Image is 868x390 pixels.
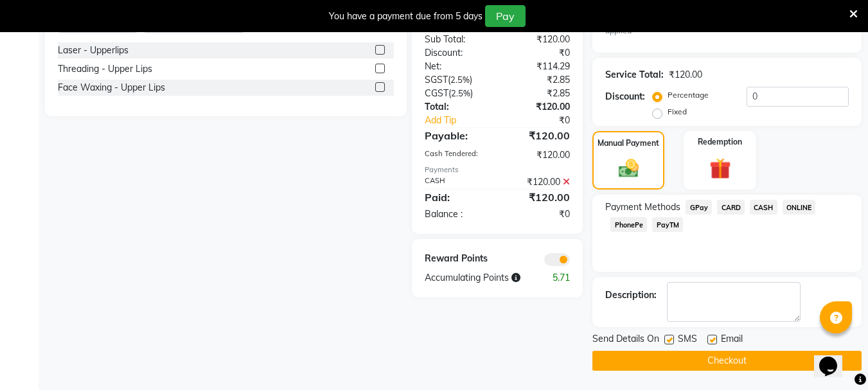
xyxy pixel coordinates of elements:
div: Reward Points [415,252,497,266]
span: CASH [750,200,777,215]
div: You have a payment due from 5 days [329,10,483,23]
span: SGST [425,74,448,85]
div: ₹114.29 [497,60,580,73]
div: Laser - Upperlips [58,44,128,57]
span: Payment Methods [605,200,680,214]
div: ₹120.00 [497,100,580,114]
div: Balance : [415,208,497,221]
button: Pay [485,5,526,27]
div: ₹0 [511,114,580,127]
div: ₹120.00 [497,190,580,205]
span: CARD [717,200,745,215]
div: Paid: [415,190,497,205]
div: ₹0 [497,46,580,60]
div: Total: [415,100,497,114]
div: ₹2.85 [497,87,580,100]
img: _gift.svg [703,155,738,182]
span: PhonePe [610,217,647,232]
iframe: chat widget [814,339,855,377]
div: Threading - Upper Lips [58,62,152,76]
span: SMS [678,332,697,348]
span: 2.5% [451,88,470,98]
div: 5.71 [538,271,580,285]
div: ₹120.00 [497,33,580,46]
div: ₹2.85 [497,73,580,87]
div: ₹120.00 [497,175,580,189]
div: CASH [415,175,497,189]
label: Fixed [668,106,687,118]
div: Payable: [415,128,497,143]
span: PayTM [652,217,683,232]
span: CGST [425,87,448,99]
div: ( ) [415,87,497,100]
div: Face Waxing - Upper Lips [58,81,165,94]
div: ₹120.00 [497,128,580,143]
div: Net: [415,60,497,73]
label: Percentage [668,89,709,101]
div: ₹120.00 [669,68,702,82]
div: Discount: [605,90,645,103]
div: Payments [425,164,570,175]
div: ( ) [415,73,497,87]
a: Add Tip [415,114,511,127]
div: Service Total: [605,68,664,82]
span: 2.5% [450,75,470,85]
div: Sub Total: [415,33,497,46]
div: ₹0 [497,208,580,221]
div: Cash Tendered: [415,148,497,162]
div: Discount: [415,46,497,60]
img: _cash.svg [612,157,645,180]
button: Checkout [592,351,862,371]
span: Email [721,332,743,348]
label: Redemption [698,136,742,148]
span: ONLINE [783,200,816,215]
span: Send Details On [592,332,659,348]
span: GPay [686,200,712,215]
div: ₹120.00 [497,148,580,162]
label: Manual Payment [598,137,659,149]
div: Accumulating Points [415,271,538,285]
div: Description: [605,288,657,302]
